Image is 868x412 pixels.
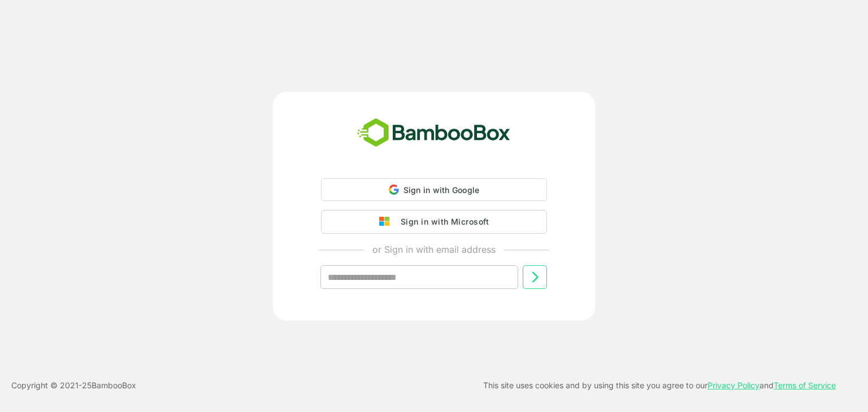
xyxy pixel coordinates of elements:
[379,217,395,227] img: google
[403,185,480,195] span: Sign in with Google
[321,210,547,234] button: Sign in with Microsoft
[774,380,836,390] a: Terms of Service
[351,115,517,152] img: bamboobox
[395,214,489,229] div: Sign in with Microsoft
[483,379,836,392] p: This site uses cookies and by using this site you agree to our and
[11,379,136,392] p: Copyright © 2021- 25 BambooBox
[708,380,759,390] a: Privacy Policy
[372,243,496,256] p: or Sign in with email address
[321,178,547,201] div: Sign in with Google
